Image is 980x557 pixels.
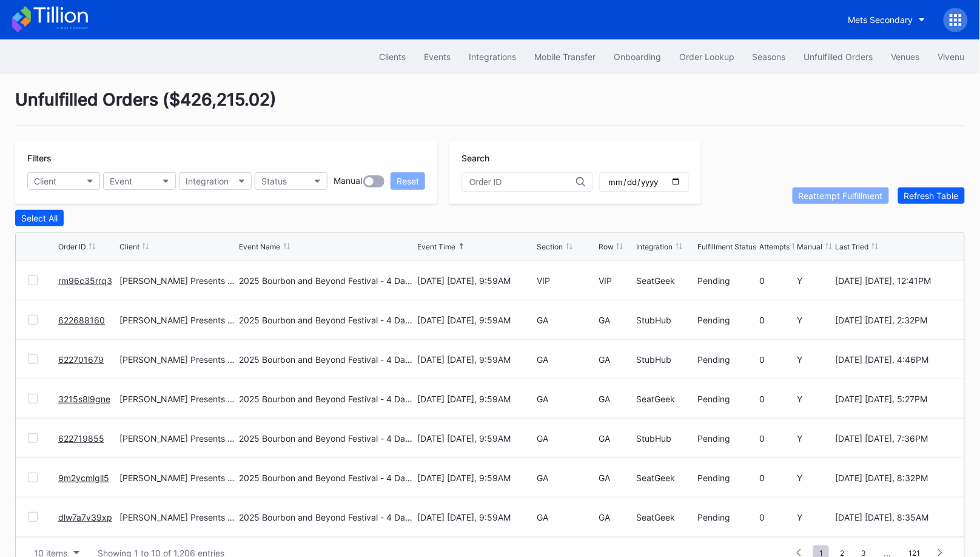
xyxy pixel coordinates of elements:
div: Pending [698,354,756,365]
div: StubHub [637,315,695,325]
div: Pending [698,512,756,522]
div: Event Time [417,242,455,251]
div: Y [797,512,833,522]
div: Seasons [753,52,786,62]
button: Venues [882,46,929,68]
a: 622719855 [58,433,104,444]
div: SeatGeek [637,473,695,483]
div: 2025 Bourbon and Beyond Festival - 4 Day Pass (9/11 - 9/14) ([PERSON_NAME], [PERSON_NAME], [PERSO... [240,354,415,365]
div: 0 [759,354,794,365]
div: SeatGeek [637,394,695,404]
div: 2025 Bourbon and Beyond Festival - 4 Day Pass (9/11 - 9/14) ([PERSON_NAME], [PERSON_NAME], [PERSO... [240,394,415,404]
div: Section [537,242,563,251]
input: Order ID [469,177,576,187]
div: Y [797,433,833,444]
div: GA [599,315,634,325]
a: dlw7a7v39xp [58,512,112,522]
div: [PERSON_NAME] Presents Secondary [119,512,236,522]
button: Clients [370,46,415,68]
div: Client [119,242,139,251]
div: 0 [759,433,794,444]
div: Y [797,394,833,404]
div: Integration [186,176,229,186]
div: GA [537,512,596,522]
button: Status [255,172,327,190]
div: [PERSON_NAME] Presents Secondary [119,433,236,444]
button: Integrations [460,46,525,68]
div: 0 [759,473,794,483]
div: Order ID [58,242,86,251]
div: Vivenu [938,52,965,62]
div: GA [537,394,596,404]
div: [DATE] [DATE], 9:59AM [417,433,534,444]
div: Integration [637,242,673,251]
div: Client [34,176,56,186]
div: Venues [891,52,920,62]
div: Search [461,153,689,163]
button: Order Lookup [670,46,743,68]
div: VIP [537,275,596,286]
div: Manual [334,175,362,187]
button: Integration [179,172,252,190]
a: 622688160 [58,315,105,325]
div: VIP [599,275,634,286]
div: Reattempt Fulfillment [799,191,883,201]
div: GA [599,473,634,483]
div: Y [797,473,833,483]
div: Mets Secondary [848,15,913,25]
div: SeatGeek [637,512,695,522]
div: Clients [379,52,406,62]
div: [PERSON_NAME] Presents Secondary [119,354,236,365]
div: StubHub [637,433,695,444]
div: [DATE] [DATE], 8:32PM [836,473,952,483]
a: 622701679 [58,354,104,365]
button: Reset [391,172,425,190]
a: Seasons [743,46,795,68]
button: Mets Secondary [839,8,935,31]
button: Events [415,46,460,68]
div: Pending [698,275,756,286]
div: Reset [397,176,419,186]
div: GA [599,512,634,522]
div: 2025 Bourbon and Beyond Festival - 4 Day Pass (9/11 - 9/14) ([PERSON_NAME], [PERSON_NAME], [PERSO... [240,512,415,522]
div: [DATE] [DATE], 8:35AM [836,512,952,522]
div: Unfulfilled Orders [804,52,873,62]
div: [DATE] [DATE], 2:32PM [836,315,952,325]
div: 0 [759,394,794,404]
div: Event [110,176,132,186]
div: StubHub [637,354,695,365]
div: Row [599,242,614,251]
button: Mobile Transfer [525,46,605,68]
div: Refresh Table [904,191,959,201]
div: GA [537,354,596,365]
div: 2025 Bourbon and Beyond Festival - 4 Day Pass (9/11 - 9/14) ([PERSON_NAME], [PERSON_NAME], [PERSO... [240,275,415,286]
div: Y [797,315,833,325]
div: 2025 Bourbon and Beyond Festival - 4 Day Pass (9/11 - 9/14) ([PERSON_NAME], [PERSON_NAME], [PERSO... [240,473,415,483]
div: Pending [698,315,756,325]
div: [PERSON_NAME] Presents Secondary [119,473,236,483]
div: [DATE] [DATE], 9:59AM [417,394,534,404]
div: Attempts [759,242,790,251]
div: GA [599,354,634,365]
div: [DATE] [DATE], 9:59AM [417,315,534,325]
a: rm96c35rrq3 [58,275,112,286]
div: Event Name [240,242,281,251]
div: Y [797,275,833,286]
div: Filters [27,153,425,163]
div: Pending [698,394,756,404]
div: Pending [698,433,756,444]
div: Select All [21,213,58,223]
div: GA [599,394,634,404]
div: [DATE] [DATE], 9:59AM [417,354,534,365]
div: Onboarding [614,52,661,62]
div: Pending [698,473,756,483]
button: Onboarding [605,46,670,68]
div: Mobile Transfer [534,52,596,62]
a: Vivenu [929,46,974,68]
button: Unfulfilled Orders [795,46,882,68]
